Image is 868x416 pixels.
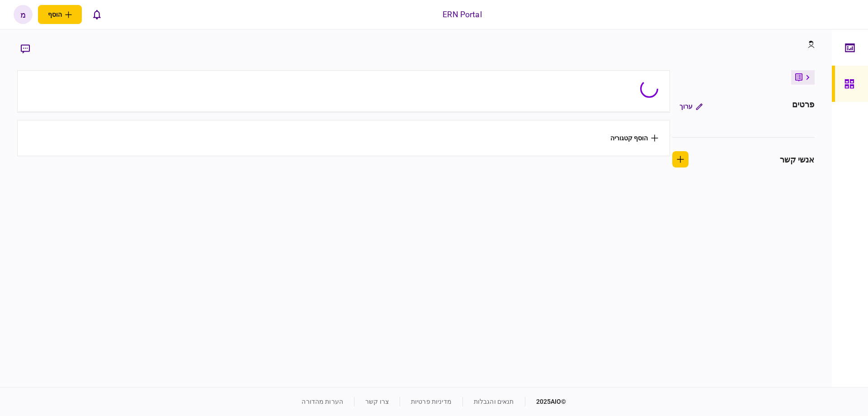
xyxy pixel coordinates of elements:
[672,98,710,115] button: ערוך
[474,398,514,405] a: תנאים והגבלות
[14,5,33,24] button: מ
[411,398,452,405] a: מדיניות פרטיות
[302,398,343,405] a: הערות מהדורה
[443,9,481,20] div: ERN Portal
[38,5,82,24] button: פתח תפריט להוספת לקוח
[87,5,106,24] button: פתח רשימת התראות
[365,398,389,405] a: צרו קשר
[780,153,815,166] div: אנשי קשר
[792,98,815,115] div: פרטים
[610,134,658,142] button: הוסף קטגוריה
[525,397,566,406] div: © 2025 AIO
